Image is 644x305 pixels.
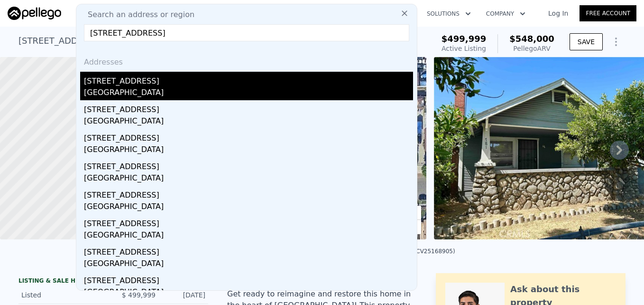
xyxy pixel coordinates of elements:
div: [GEOGRAPHIC_DATA] [84,87,413,100]
div: [STREET_ADDRESS] [84,72,413,87]
span: $548,000 [509,34,554,44]
div: [STREET_ADDRESS] [84,157,413,172]
div: [GEOGRAPHIC_DATA] [84,144,413,157]
img: Pellego [8,7,61,20]
div: [GEOGRAPHIC_DATA] [84,258,413,271]
div: [STREET_ADDRESS] [84,100,413,115]
div: Listed [21,290,106,300]
span: Active Listing [442,45,486,52]
button: Show Options [607,32,626,51]
div: Pellego ARV [509,44,554,53]
div: [DATE] [163,290,205,300]
input: Enter an address, city, region, neighborhood or zip code [84,24,409,41]
div: [GEOGRAPHIC_DATA] [84,201,413,214]
button: SAVE [570,33,603,50]
div: [GEOGRAPHIC_DATA] [84,286,413,300]
span: $ 499,999 [122,291,156,299]
div: [STREET_ADDRESS] , Pomona , CA 91768 [18,34,190,48]
a: Log In [537,9,580,18]
div: [STREET_ADDRESS] [84,243,413,258]
div: LISTING & SALE HISTORY [18,277,208,286]
a: Free Account [580,5,636,21]
div: [GEOGRAPHIC_DATA] [84,172,413,186]
span: $499,999 [442,34,487,44]
div: [GEOGRAPHIC_DATA] [84,229,413,243]
div: [STREET_ADDRESS] [84,271,413,286]
div: Addresses [80,49,413,72]
span: Search an address or region [80,9,194,20]
div: [STREET_ADDRESS] [84,214,413,229]
button: Solutions [419,5,478,22]
div: [GEOGRAPHIC_DATA] [84,115,413,129]
div: [STREET_ADDRESS] [84,186,413,201]
div: [STREET_ADDRESS] [84,129,413,144]
button: Company [478,5,533,22]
